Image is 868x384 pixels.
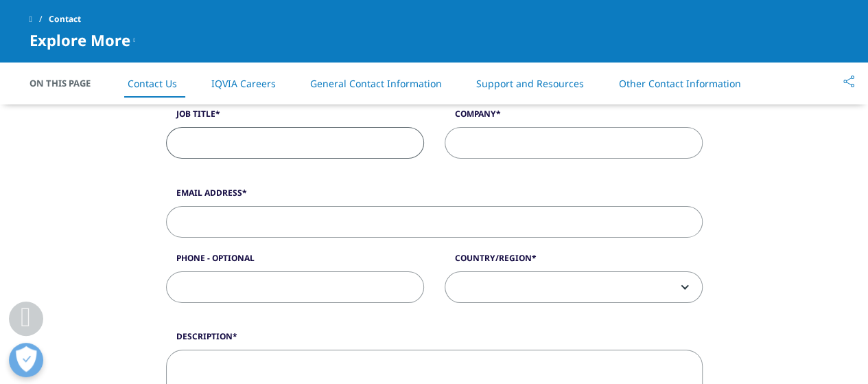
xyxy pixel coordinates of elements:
span: On This Page [30,76,105,90]
a: IQVIA Careers [211,77,276,90]
label: Email Address [166,187,703,206]
span: Contact [49,7,81,32]
label: Job Title [166,108,424,127]
a: Support and Resources [476,77,584,90]
span: Explore More [30,32,130,48]
label: Country/Region [445,252,703,271]
a: General Contact Information [310,77,442,90]
label: Description [166,330,703,350]
a: Contact Us [128,77,177,90]
button: Open Preferences [9,343,43,377]
a: Other Contact Information [618,77,740,90]
label: Company [445,108,703,127]
label: Phone - Optional [166,252,424,271]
